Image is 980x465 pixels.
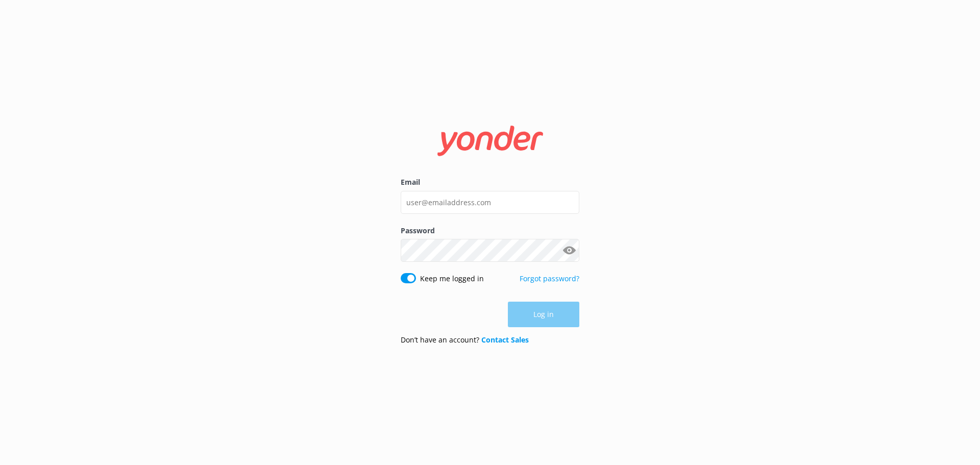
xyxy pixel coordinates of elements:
[401,191,579,214] input: user@emailaddress.com
[401,334,529,346] p: Don’t have an account?
[481,335,529,345] a: Contact Sales
[559,240,579,261] button: Show password
[420,273,484,284] label: Keep me logged in
[520,274,579,283] a: Forgot password?
[401,177,579,188] label: Email
[401,225,579,236] label: Password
